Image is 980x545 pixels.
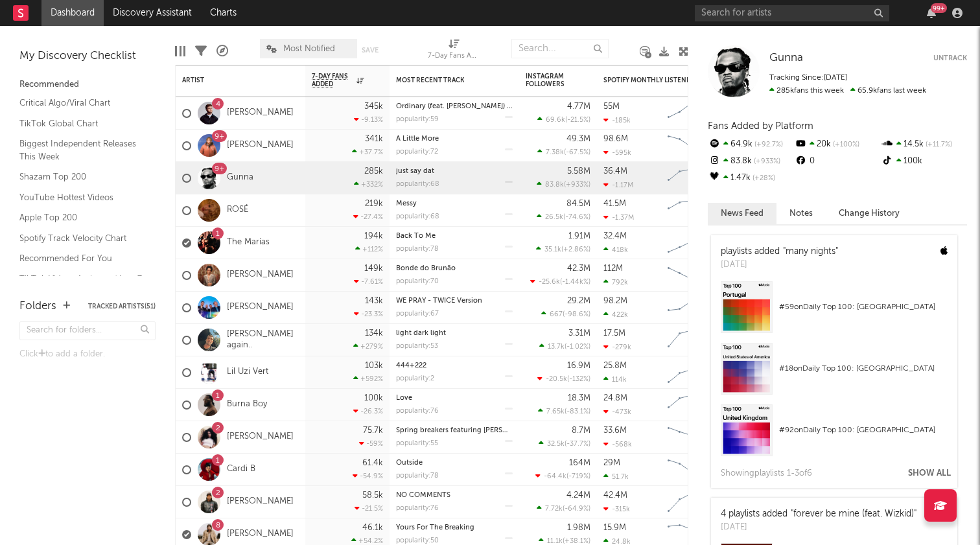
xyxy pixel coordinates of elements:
[396,362,513,369] div: 444+222
[924,141,952,148] span: +11.7 %
[19,96,143,110] a: Critical Algo/Viral Chart
[568,232,590,240] div: 1.91M
[908,469,951,478] button: Show All
[227,496,294,507] a: [PERSON_NAME]
[545,505,563,513] span: 7.72k
[562,279,589,286] span: -1.44k %
[603,200,626,208] div: 41.5M
[769,87,926,95] span: 65.9k fans last week
[364,102,383,111] div: 345k
[19,251,143,266] a: Recommended For You
[362,524,383,532] div: 46.1k
[396,246,439,253] div: popularity: 78
[537,504,590,513] div: ( )
[396,116,439,123] div: popularity: 59
[530,277,590,286] div: ( )
[227,108,294,119] a: [PERSON_NAME]
[227,367,268,378] a: Lil Uzi Vert
[359,439,383,448] div: -59 %
[603,505,630,513] div: -315k
[568,329,590,338] div: 3.31M
[546,117,565,124] span: 69.6k
[227,464,255,475] a: Cardi B
[603,264,623,273] div: 112M
[721,507,916,521] div: 4 playlists added
[364,264,383,273] div: 149k
[568,473,589,480] span: -719 %
[603,310,628,319] div: 422k
[603,408,631,416] div: -473k
[396,395,412,402] a: Love
[227,329,299,351] a: [PERSON_NAME] again..
[603,375,627,384] div: 114k
[721,245,838,259] div: playlists added
[541,310,590,318] div: ( )
[227,399,267,410] a: Burna Boy
[545,181,564,189] span: 83.8k
[396,524,513,531] div: Yours For The Breaking
[565,214,589,221] span: -74.6 %
[603,394,627,402] div: 24.8M
[662,356,720,389] svg: Chart title
[352,148,383,156] div: +37.7 %
[362,491,383,500] div: 58.5k
[794,136,880,153] div: 20k
[546,149,564,156] span: 7.38k
[363,426,383,435] div: 75.7k
[603,76,701,84] div: Spotify Monthly Listeners
[826,203,913,224] button: Change History
[711,281,957,343] a: #59onDaily Top 100: [GEOGRAPHIC_DATA]
[365,297,383,305] div: 143k
[708,203,776,224] button: News Feed
[227,205,248,216] a: ROSÉ
[603,181,633,189] div: -1.17M
[396,343,438,350] div: popularity: 53
[355,245,383,253] div: +112 %
[535,472,590,480] div: ( )
[662,389,720,421] svg: Chart title
[364,167,383,176] div: 285k
[370,74,383,87] button: Filter by 7-Day Fans Added
[511,39,609,58] input: Search...
[19,272,143,299] a: TikTok Videos Assistant / Last 7 Days - Top
[227,302,294,313] a: [PERSON_NAME]
[365,135,383,143] div: 341k
[708,136,794,153] div: 64.9k
[396,265,513,272] div: Bonde do Brunão
[603,440,632,448] div: -568k
[708,170,794,187] div: 1.47k
[550,311,563,318] span: 667
[711,343,957,404] a: #18onDaily Top 100: [GEOGRAPHIC_DATA]
[539,342,590,351] div: ( )
[603,362,627,370] div: 25.8M
[227,529,294,540] a: [PERSON_NAME]
[364,232,383,240] div: 194k
[566,408,589,415] span: -83.1 %
[794,153,880,170] div: 0
[708,121,813,131] span: Fans Added by Platform
[569,459,590,467] div: 164M
[19,211,143,225] a: Apple Top 200
[396,200,417,207] a: Messy
[396,233,513,240] div: Back To Me
[603,246,628,254] div: 418k
[396,537,439,544] div: popularity: 50
[776,203,826,224] button: Notes
[396,459,513,467] div: Outside
[603,232,627,240] div: 32.4M
[603,213,634,222] div: -1.37M
[396,103,513,110] div: Ordinary (feat. Luke Combs) - Live from Lollapalooza
[227,270,294,281] a: [PERSON_NAME]
[354,310,383,318] div: -23.3 %
[396,427,540,434] a: Spring breakers featuring [PERSON_NAME]
[662,324,720,356] svg: Chart title
[396,181,439,188] div: popularity: 68
[752,158,780,165] span: +933 %
[567,102,590,111] div: 4.77M
[19,299,56,314] div: Folders
[769,74,847,82] span: Tracking Since: [DATE]
[546,408,565,415] span: 7.65k
[662,259,720,292] svg: Chart title
[396,362,426,369] a: 444+222
[769,52,803,65] a: Gunna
